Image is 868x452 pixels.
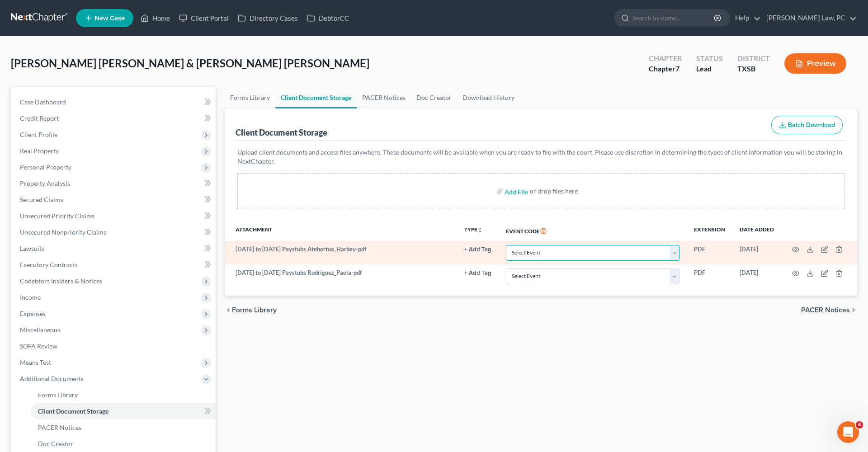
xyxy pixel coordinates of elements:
[13,175,216,192] a: Property Analysis
[837,421,859,443] iframe: Intercom live chat
[225,87,275,108] a: Forms Library
[464,268,491,277] a: + Add Tag
[801,306,857,314] button: PACER Notices chevron_right
[302,10,354,26] a: DebtorCC
[737,53,770,64] div: District
[530,187,578,196] div: or drop files here
[732,241,781,264] td: [DATE]
[38,440,73,447] span: Doc Creator
[649,53,682,64] div: Chapter
[737,64,770,74] div: TXSB
[38,391,78,399] span: Forms Library
[225,264,457,288] td: [DATE] to [DATE] Paystubs Rodriguez_Paola-pdf
[20,212,94,220] span: Unsecured Priority Claims
[20,179,70,187] span: Property Analysis
[20,261,78,268] span: Executory Contracts
[464,227,483,233] button: TYPEunfold_more
[675,64,679,73] span: 7
[732,220,781,241] th: Date added
[20,342,57,350] span: SOFA Review
[31,436,216,452] a: Doc Creator
[13,94,216,110] a: Case Dashboard
[20,147,59,155] span: Real Property
[237,148,844,166] p: Upload client documents and access files anywhere. These documents will be available when you are...
[20,196,63,203] span: Secured Claims
[20,293,41,301] span: Income
[225,306,277,314] button: chevron_left Forms Library
[696,53,723,64] div: Status
[13,110,216,127] a: Credit Report
[20,245,44,252] span: Lawsuits
[13,208,216,224] a: Unsecured Priority Claims
[233,10,302,26] a: Directory Cases
[20,375,84,382] span: Additional Documents
[11,56,369,70] span: [PERSON_NAME] [PERSON_NAME] & [PERSON_NAME] [PERSON_NAME]
[632,9,715,26] input: Search by name...
[232,306,277,314] span: Forms Library
[31,419,216,436] a: PACER Notices
[696,64,723,74] div: Lead
[732,264,781,288] td: [DATE]
[94,15,125,22] span: New Case
[464,245,491,254] a: + Add Tag
[801,306,850,314] span: PACER Notices
[20,277,102,285] span: Codebtors Insiders & Notices
[687,241,732,264] td: PDF
[771,116,843,135] button: Batch Download
[175,10,233,26] a: Client Portal
[20,358,51,366] span: Means Test
[275,87,357,108] a: Client Document Storage
[649,64,682,74] div: Chapter
[38,407,108,415] span: Client Document Storage
[20,163,71,171] span: Personal Property
[464,270,491,276] button: + Add Tag
[457,87,520,108] a: Download History
[225,220,457,241] th: Attachment
[13,224,216,240] a: Unsecured Nonpriority Claims
[20,228,106,236] span: Unsecured Nonpriority Claims
[20,310,46,317] span: Expenses
[20,326,60,334] span: Miscellaneous
[499,220,687,241] th: Event Code
[856,421,863,428] span: 4
[20,131,57,138] span: Client Profile
[31,387,216,403] a: Forms Library
[13,192,216,208] a: Secured Claims
[411,87,457,108] a: Doc Creator
[13,338,216,354] a: SOFA Review
[687,220,732,241] th: Extension
[762,10,857,26] a: [PERSON_NAME] Law, PC
[20,114,59,122] span: Credit Report
[687,264,732,288] td: PDF
[13,240,216,257] a: Lawsuits
[464,247,491,253] button: + Add Tag
[31,403,216,419] a: Client Document Storage
[225,306,232,314] i: chevron_left
[13,257,216,273] a: Executory Contracts
[788,121,835,129] span: Batch Download
[477,227,483,233] i: unfold_more
[236,127,327,138] div: Client Document Storage
[357,87,411,108] a: PACER Notices
[731,10,761,26] a: Help
[850,306,857,314] i: chevron_right
[20,98,66,106] span: Case Dashboard
[38,424,81,431] span: PACER Notices
[136,10,175,26] a: Home
[784,53,846,74] button: Preview
[225,241,457,264] td: [DATE] to [DATE] Paystubs Atehortua_Harbey-pdf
